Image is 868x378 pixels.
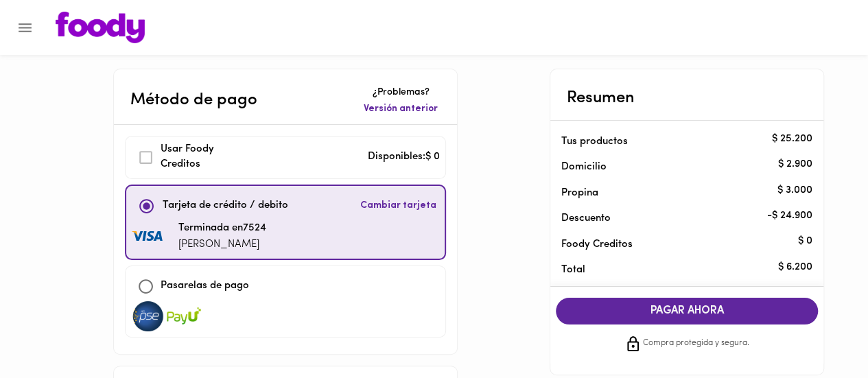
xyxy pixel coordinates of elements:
[361,86,441,99] p: ¿Problemas?
[567,86,635,110] p: Resumen
[132,231,166,242] img: visa
[777,183,812,198] p: $ 3.000
[361,99,441,119] button: Versión anterior
[357,191,439,221] button: Cambiar tarjeta
[561,211,611,226] p: Descuento
[130,88,257,113] p: Método de pago
[131,301,165,331] img: visa
[8,11,42,45] button: Menu
[798,235,812,249] p: $ 0
[364,102,438,116] span: Versión anterior
[161,142,255,173] p: Usar Foody Creditos
[561,160,607,174] p: Domicilio
[570,305,804,318] span: PAGAR AHORA
[56,12,145,43] img: logo.png
[778,157,812,172] p: $ 2.900
[772,132,812,146] p: $ 25.200
[360,199,436,213] span: Cambiar tarjeta
[561,186,790,200] p: Propina
[161,279,249,294] p: Pasarelas de pago
[368,150,440,165] p: Disponibles: $ 0
[167,301,201,331] img: visa
[163,198,288,214] p: Tarjeta de crédito / debito
[561,263,790,277] p: Total
[561,237,790,252] p: Foody Creditos
[178,237,266,253] p: [PERSON_NAME]
[561,134,790,149] p: Tus productos
[767,209,812,223] p: - $ 24.900
[778,260,812,274] p: $ 6.200
[178,221,266,237] p: Terminada en 7524
[643,337,749,351] span: Compra protegida y segura.
[556,298,818,324] button: PAGAR AHORA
